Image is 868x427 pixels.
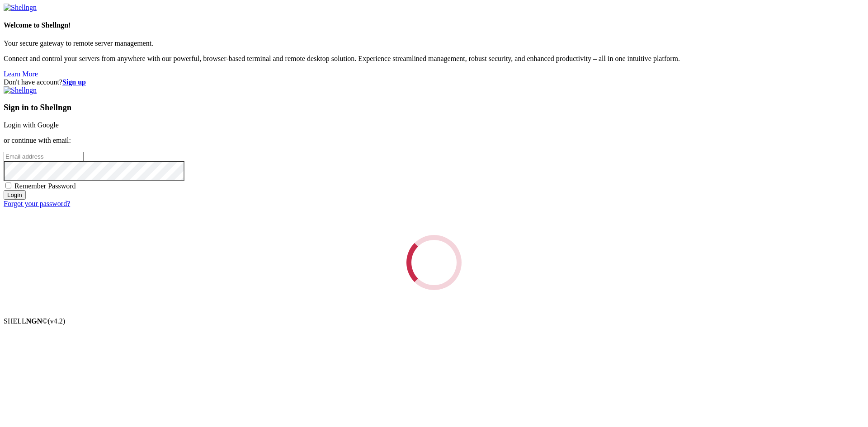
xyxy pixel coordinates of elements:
span: Remember Password [14,182,76,190]
img: Shellngn [4,4,37,12]
p: Connect and control your servers from anywhere with our powerful, browser-based terminal and remo... [4,55,864,63]
span: SHELL © [4,317,65,325]
p: or continue with email: [4,136,864,145]
span: 4.2.0 [48,317,66,325]
p: Your secure gateway to remote server management. [4,39,864,47]
input: Login [4,190,26,200]
a: Forgot your password? [4,200,70,207]
input: Remember Password [5,183,11,188]
a: Learn More [4,70,38,78]
h3: Sign in to Shellngn [4,103,864,113]
a: Sign up [62,78,86,86]
b: NGN [26,317,42,325]
a: Login with Google [4,121,59,129]
div: Don't have account? [4,78,864,86]
div: Loading... [406,235,462,290]
img: Shellngn [4,86,37,94]
input: Email address [4,152,84,161]
h4: Welcome to Shellngn! [4,21,864,29]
